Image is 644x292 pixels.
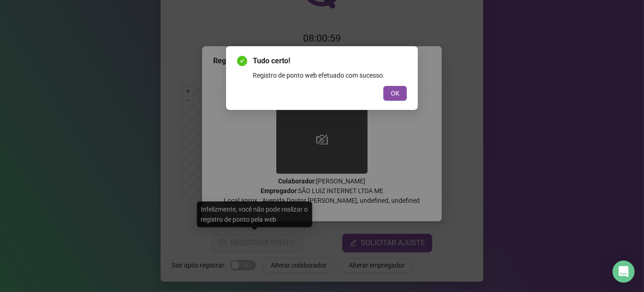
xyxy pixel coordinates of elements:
span: check-circle [237,56,247,66]
button: OK [383,86,407,101]
div: Open Intercom Messenger [613,261,635,283]
span: OK [391,88,400,98]
span: Tudo certo! [253,55,407,67]
div: Registro de ponto web efetuado com sucesso. [253,70,407,80]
